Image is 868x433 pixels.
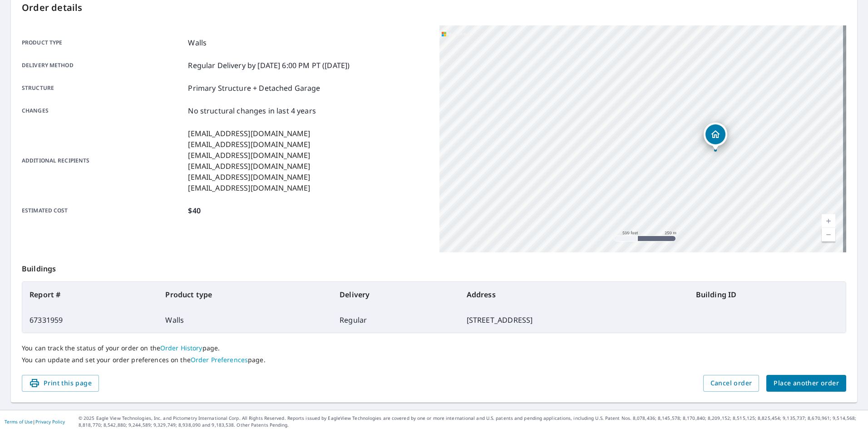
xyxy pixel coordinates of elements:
[766,375,846,392] button: Place another order
[188,205,200,216] p: $40
[158,307,332,333] td: Walls
[188,128,310,139] p: [EMAIL_ADDRESS][DOMAIN_NAME]
[822,214,835,228] a: Current Level 15, Zoom In
[22,105,184,116] p: Changes
[459,307,689,333] td: [STREET_ADDRESS]
[332,282,459,307] th: Delivery
[710,378,752,389] span: Cancel order
[188,60,350,71] p: Regular Delivery by [DATE] 6:00 PM PT ([DATE])
[5,418,33,425] a: Terms of Use
[22,356,846,364] p: You can update and set your order preferences on the page.
[188,37,207,48] p: Walls
[22,282,158,307] th: Report #
[188,105,316,116] p: No structural changes in last 4 years
[188,161,310,172] p: [EMAIL_ADDRESS][DOMAIN_NAME]
[188,172,310,182] p: [EMAIL_ADDRESS][DOMAIN_NAME]
[79,415,863,428] p: © 2025 Eagle View Technologies, Inc. and Pictometry International Corp. All Rights Reserved. Repo...
[22,1,846,15] p: Order details
[822,228,835,241] a: Current Level 15, Zoom Out
[332,307,459,333] td: Regular
[160,344,202,352] a: Order History
[191,355,248,364] a: Order Preferences
[22,83,184,93] p: Structure
[704,123,727,151] div: Dropped pin, building 1, Residential property, 152 EDGEDALE WAY NW CALGARY AB T3A2P9
[22,37,184,48] p: Product type
[22,252,846,281] p: Buildings
[158,282,332,307] th: Product type
[459,282,689,307] th: Address
[774,378,839,389] span: Place another order
[188,182,310,193] p: [EMAIL_ADDRESS][DOMAIN_NAME]
[188,83,320,93] p: Primary Structure + Detached Garage
[22,307,158,333] td: 67331959
[22,344,846,352] p: You can track the status of your order on the page.
[22,375,99,392] button: Print this page
[22,60,184,71] p: Delivery method
[689,282,846,307] th: Building ID
[5,419,65,424] p: |
[35,418,65,425] a: Privacy Policy
[29,378,92,389] span: Print this page
[188,139,310,150] p: [EMAIL_ADDRESS][DOMAIN_NAME]
[188,150,310,161] p: [EMAIL_ADDRESS][DOMAIN_NAME]
[22,128,184,193] p: Additional recipients
[22,205,184,216] p: Estimated cost
[703,375,759,392] button: Cancel order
